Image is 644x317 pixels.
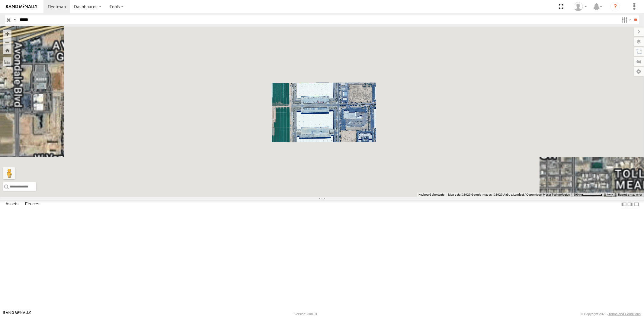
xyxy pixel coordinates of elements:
span: 500 m [573,193,582,196]
button: Zoom out [3,38,11,46]
div: Sardor Khadjimedov [572,2,589,11]
button: Map Scale: 500 m per 63 pixels [572,193,604,197]
div: Version: 308.01 [294,312,317,316]
label: Search Query [13,15,18,24]
a: Report a map error [618,193,642,196]
i: ? [610,2,620,11]
button: Zoom Home [3,46,11,54]
label: Dock Summary Table to the Right [627,200,633,209]
label: Measure [3,57,11,66]
img: rand-logo.svg [6,5,37,9]
a: Terms and Conditions [609,312,641,316]
a: Terms (opens in new tab) [607,194,614,196]
a: Visit our Website [3,311,31,317]
label: Search Filter Options [619,15,632,24]
label: Assets [2,200,21,209]
div: © Copyright 2025 - [581,312,641,316]
label: Map Settings [634,67,644,76]
button: Drag Pegman onto the map to open Street View [3,167,15,179]
span: Map data ©2025 Google Imagery ©2025 Airbus, Landsat / Copernicus, Maxar Technologies [448,193,570,196]
label: Hide Summary Table [633,200,639,209]
label: Fences [22,200,42,209]
button: Keyboard shortcuts [418,193,444,197]
label: Dock Summary Table to the Left [621,200,627,209]
button: Zoom in [3,30,11,38]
